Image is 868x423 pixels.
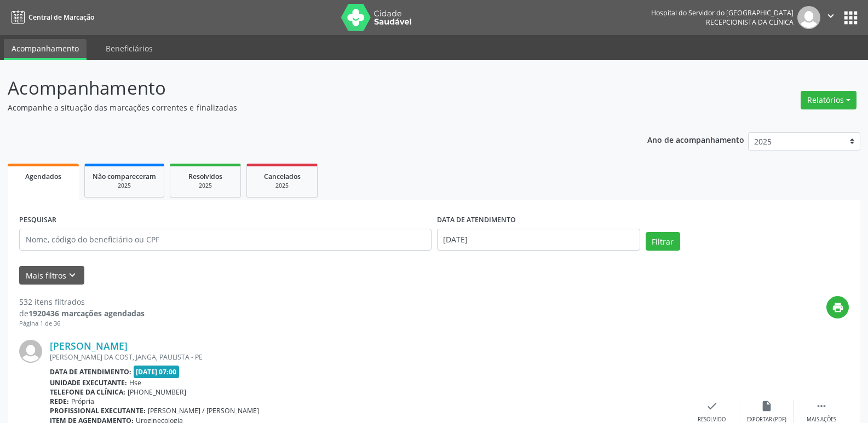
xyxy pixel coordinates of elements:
div: 532 itens filtrados [19,296,145,308]
span: Agendados [25,172,61,181]
i:  [815,400,827,412]
div: [PERSON_NAME] DA COST, JANGA, PAULISTA - PE [50,352,685,362]
img: img [19,340,42,363]
a: [PERSON_NAME] [50,340,128,352]
div: 2025 [255,182,309,190]
label: DATA DE ATENDIMENTO [437,212,516,229]
div: 2025 [93,182,156,190]
span: Recepcionista da clínica [706,18,794,27]
p: Acompanhe a situação das marcações correntes e finalizadas [8,102,605,113]
input: Selecione um intervalo [437,229,640,251]
span: Própria [71,397,94,406]
input: Nome, código do beneficiário ou CPF [19,229,432,251]
i: print [832,302,844,314]
span: Cancelados [264,172,301,181]
b: Telefone da clínica: [50,387,125,397]
button: Relatórios [801,91,856,109]
i:  [825,10,837,22]
strong: 1920436 marcações agendadas [28,308,145,318]
i: check [706,400,718,412]
img: img [797,6,820,29]
div: 2025 [178,182,233,190]
a: Acompanhamento [4,39,87,60]
a: Central de Marcação [8,8,94,26]
p: Ano de acompanhamento [647,132,744,146]
span: [PERSON_NAME] / [PERSON_NAME] [148,406,259,415]
button:  [820,6,841,29]
i: keyboard_arrow_down [66,269,78,281]
i: insert_drive_file [761,400,773,412]
b: Profissional executante: [50,406,146,415]
span: [PHONE_NUMBER] [128,387,186,397]
p: Acompanhamento [8,74,605,102]
span: Resolvidos [188,172,222,181]
button: Filtrar [646,232,680,251]
b: Unidade executante: [50,378,127,387]
div: Hospital do Servidor do [GEOGRAPHIC_DATA] [651,8,794,18]
span: Hse [129,378,141,387]
button: Mais filtroskeyboard_arrow_down [19,266,84,285]
span: [DATE] 07:00 [134,366,180,378]
span: Não compareceram [93,172,156,181]
b: Rede: [50,397,69,406]
label: PESQUISAR [19,212,56,229]
div: de [19,308,145,319]
b: Data de atendimento: [50,367,131,376]
a: Beneficiários [98,39,160,58]
span: Central de Marcação [28,13,94,22]
button: print [826,296,849,318]
button: apps [841,8,860,27]
div: Página 1 de 36 [19,319,145,328]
